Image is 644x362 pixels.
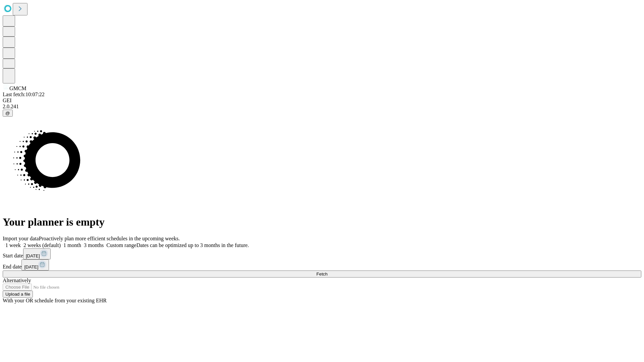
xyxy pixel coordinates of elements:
[9,85,26,91] span: GMCM
[3,291,33,298] button: Upload a file
[3,98,641,104] div: GEI
[39,236,180,241] span: Proactively plan more efficient schedules in the upcoming weeks.
[3,270,641,278] button: Fetch
[3,298,107,303] span: With your OR schedule from your existing EHR
[3,236,39,241] span: Import your data
[316,271,327,277] span: Fetch
[3,110,13,117] button: @
[24,264,38,269] span: [DATE]
[3,92,45,97] span: Last fetch: 10:07:22
[63,242,81,248] span: 1 month
[21,259,49,270] button: [DATE]
[3,248,641,259] div: Start date
[26,253,40,258] span: [DATE]
[3,259,641,270] div: End date
[5,242,21,248] span: 1 week
[23,242,61,248] span: 2 weeks (default)
[3,216,641,228] h1: Your planner is empty
[137,242,249,248] span: Dates can be optimized up to 3 months in the future.
[84,242,104,248] span: 3 months
[5,111,10,116] span: @
[106,242,136,248] span: Custom range
[23,248,51,259] button: [DATE]
[3,278,31,283] span: Alternatively
[3,104,641,110] div: 2.0.241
